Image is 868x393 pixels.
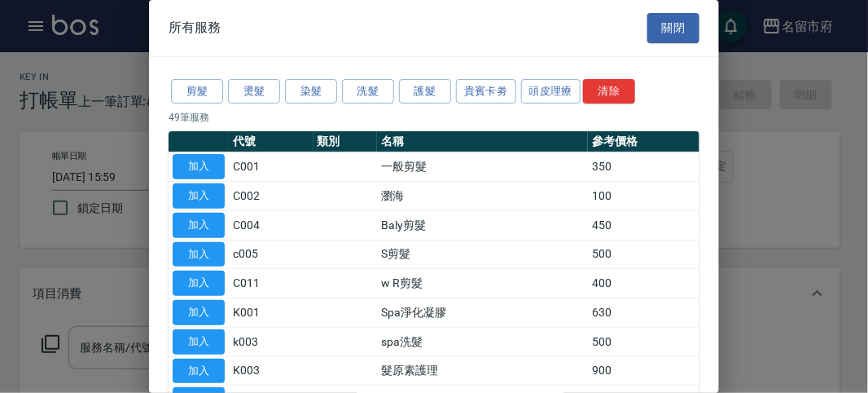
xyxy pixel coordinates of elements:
[377,298,588,328] td: Spa淨化凝膠
[229,240,313,269] td: c005
[173,183,225,209] button: 加入
[588,182,699,211] td: 100
[229,327,313,356] td: k003
[173,359,225,384] button: 加入
[229,356,313,386] td: K003
[173,242,225,267] button: 加入
[456,79,516,104] button: 貴賓卡劵
[377,240,588,269] td: S剪髮
[377,269,588,298] td: w R剪髮
[377,131,588,152] th: 名稱
[313,131,378,152] th: 類別
[377,356,588,386] td: 髮原素護理
[229,298,313,328] td: K001
[377,210,588,240] td: Baly剪髮
[588,210,699,240] td: 450
[377,182,588,211] td: 瀏海
[342,79,394,104] button: 洗髮
[588,298,699,328] td: 630
[229,131,313,152] th: 代號
[169,110,699,125] p: 49 筆服務
[588,269,699,298] td: 400
[229,182,313,211] td: C002
[173,300,225,325] button: 加入
[583,79,635,104] button: 清除
[285,79,337,104] button: 染髮
[171,79,223,104] button: 剪髮
[588,152,699,182] td: 350
[173,329,225,355] button: 加入
[399,79,451,104] button: 護髮
[377,327,588,356] td: spa洗髮
[647,13,699,43] button: 關閉
[588,240,699,269] td: 500
[173,154,225,179] button: 加入
[229,269,313,298] td: C011
[229,210,313,240] td: C004
[173,271,225,296] button: 加入
[588,356,699,386] td: 900
[228,79,280,104] button: 燙髮
[229,152,313,182] td: C001
[588,327,699,356] td: 500
[173,213,225,238] button: 加入
[588,131,699,152] th: 參考價格
[169,20,221,36] span: 所有服務
[377,152,588,182] td: 一般剪髮
[521,79,581,104] button: 頭皮理療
